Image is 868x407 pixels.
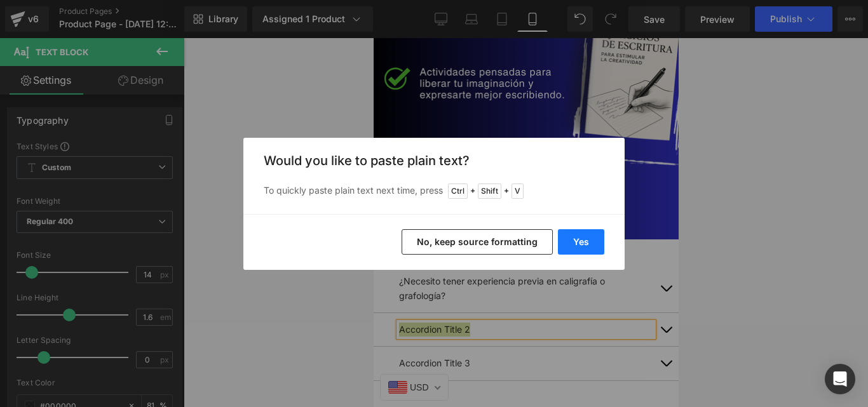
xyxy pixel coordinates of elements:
p: Accordion Title 3 [25,318,280,332]
span: V [512,183,524,199]
button: Yes [558,229,604,255]
button: No, keep source formatting [402,229,553,255]
p: ¿Necesito tener experiencia previa en caligrafía o grafología? [25,236,280,265]
span: Shift [478,183,501,199]
p: Accordion Title 2 [25,284,280,298]
span: + [504,185,509,197]
span: Ctrl [448,183,468,199]
span: USD [36,344,55,354]
div: Open Intercom Messenger [825,364,855,394]
p: To quickly paste plain text next time, press [264,183,604,199]
h3: Would you like to paste plain text? [264,153,604,168]
span: + [470,185,475,197]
